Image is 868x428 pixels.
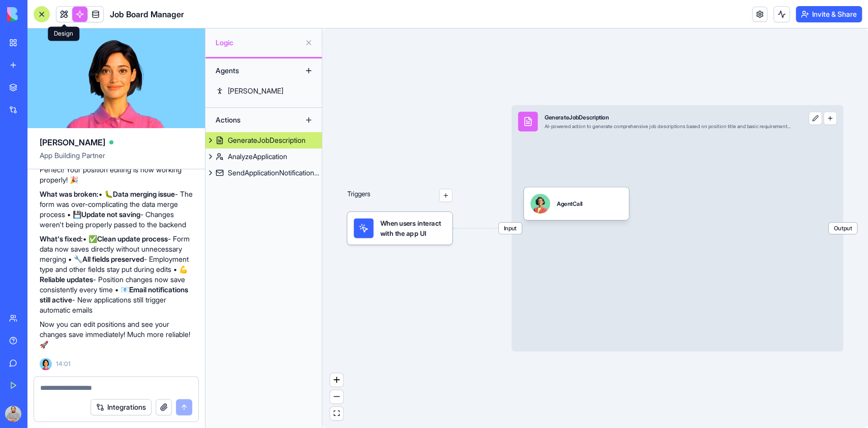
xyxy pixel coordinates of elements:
a: GenerateJobDescription [205,132,322,148]
div: AI-powered action to generate comprehensive job descriptions based on position title and basic re... [544,123,790,130]
span: When users interact with the app UI [380,219,445,238]
img: Ella_00000_wcx2te.png [40,358,52,370]
p: Triggers [347,189,371,202]
div: InputGenerateJobDescriptionAI-powered action to generate comprehensive job descriptions based on ... [512,105,843,351]
div: Design [48,26,79,41]
div: AgentCall [524,187,629,220]
p: • ✅ - Form data now saves directly without unnecessary merging • 🔧 - Employment type and other fi... [40,234,193,315]
img: logo [7,7,70,21]
span: Logic [216,38,301,48]
strong: What was broken: [40,190,99,198]
span: Job Board Manager [110,8,184,20]
strong: Data merging issue [113,190,175,198]
button: fit view [330,407,343,420]
span: Input [499,223,522,234]
a: [PERSON_NAME] [205,83,322,99]
span: [PERSON_NAME] [40,136,105,148]
button: zoom in [330,373,343,387]
button: Integrations [91,399,152,415]
strong: Clean update process [97,234,168,243]
span: App Building Partner [40,150,193,169]
button: Invite & Share [796,6,862,22]
strong: Update not saving [81,210,140,219]
button: zoom out [330,390,343,404]
div: Agents [211,63,292,79]
p: Now you can edit positions and see your changes save immediately! Much more reliable! 🚀 [40,319,193,350]
span: Output [829,223,857,234]
div: GenerateJobDescription [228,135,306,145]
div: Actions [211,112,292,128]
div: GenerateJobDescription [544,113,790,121]
strong: All fields preserved [82,255,144,263]
div: SendApplicationNotificationEmail [228,168,322,178]
strong: Reliable updates [40,275,93,284]
strong: What's fixed: [40,234,83,243]
div: AgentCall [557,199,583,207]
img: ACg8ocINnUFOES7OJTbiXTGVx5LDDHjA4HP-TH47xk9VcrTT7fmeQxI=s96-c [5,406,21,422]
span: 14:01 [56,360,71,368]
p: Perfect! Your position editing is now working properly! 🎉 [40,165,193,185]
div: AnalyzeApplication [228,151,287,162]
div: When users interact with the app UI [347,212,453,245]
a: AnalyzeApplication [205,148,322,165]
div: Triggers [347,163,453,244]
a: SendApplicationNotificationEmail [205,165,322,181]
div: [PERSON_NAME] [228,86,283,96]
p: • 🐛 - The form was over-complicating the data merge process • 💾 - Changes weren't being properly ... [40,189,193,230]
